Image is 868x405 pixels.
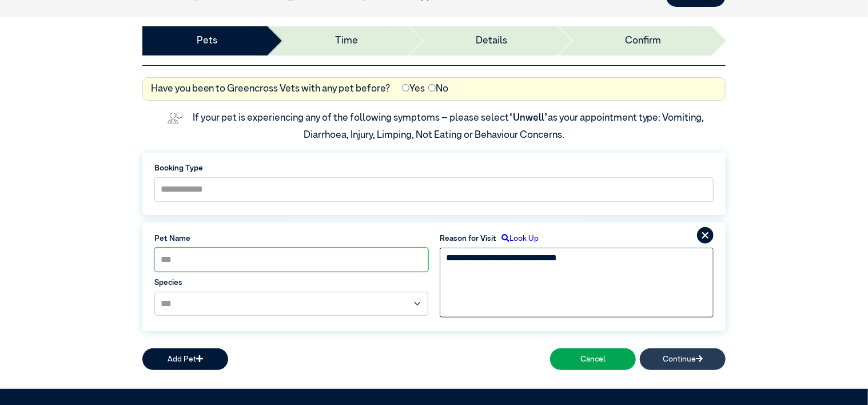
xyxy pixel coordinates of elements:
input: Yes [402,84,409,92]
label: Species [154,277,428,288]
button: Cancel [550,348,636,370]
label: Yes [402,82,425,97]
span: “Unwell” [509,113,548,123]
input: No [428,84,436,92]
label: Pet Name [154,233,428,244]
label: Look Up [496,233,539,244]
label: Reason for Visit [440,233,496,244]
a: Pets [197,34,217,49]
label: If your pet is experiencing any of the following symptoms – please select as your appointment typ... [193,113,706,140]
label: No [428,82,448,97]
button: Continue [640,348,726,370]
label: Booking Type [154,162,714,174]
img: vet [164,109,187,128]
label: Have you been to Greencross Vets with any pet before? [151,82,391,97]
button: Add Pet [142,348,228,370]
